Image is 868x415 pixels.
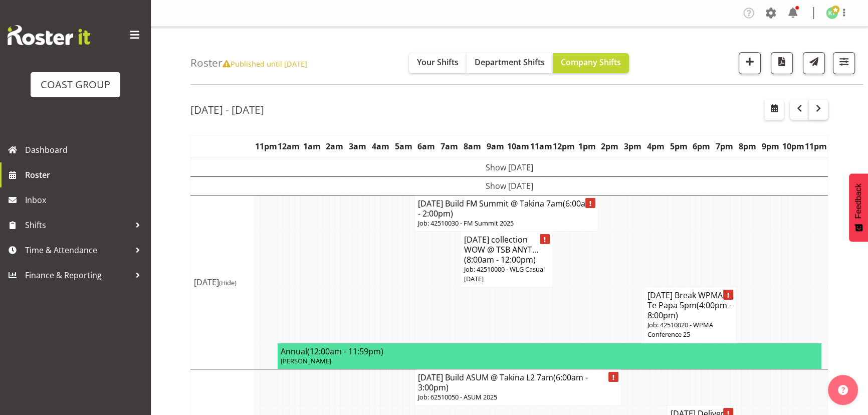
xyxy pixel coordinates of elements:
p: Job: 42510030 - FM Summit 2025 [418,219,595,228]
span: Feedback [854,183,863,219]
th: 11am [530,135,553,158]
span: Published until [DATE] [223,59,307,69]
button: Department Shifts [467,53,553,73]
th: 7pm [713,135,736,158]
span: Finance & Reporting [25,268,130,283]
div: COAST GROUP [41,77,110,92]
th: 3am [346,135,369,158]
button: Send a list of all shifts for the selected filtered period to all rostered employees. [803,52,825,74]
h4: Annual [281,346,819,356]
span: Department Shifts [475,57,545,68]
th: 8pm [736,135,759,158]
th: 12pm [552,135,575,158]
h4: [DATE] Build FM Summit @ Takina 7am [418,198,595,219]
td: Show [DATE] [191,176,828,195]
span: (6:00am - 2:00pm) [418,198,593,219]
span: Inbox [25,192,145,207]
span: Your Shifts [417,57,459,68]
button: Your Shifts [409,53,467,73]
th: 9pm [759,135,782,158]
th: 6pm [690,135,713,158]
th: 5pm [667,135,690,158]
th: 4pm [644,135,667,158]
th: 2am [323,135,346,158]
th: 1pm [575,135,598,158]
th: 7am [438,135,461,158]
th: 5am [392,135,415,158]
th: 1am [300,135,323,158]
img: Rosterit website logo [8,25,90,45]
th: 2pm [598,135,621,158]
h2: [DATE] - [DATE] [190,103,264,116]
span: (4:00pm - 8:00pm) [647,300,732,321]
span: Shifts [25,218,130,233]
p: Job: 62510050 - ASUM 2025 [418,392,618,402]
span: (8:00am - 12:00pm) [464,254,536,265]
h4: [DATE] Build ASUM @ Takina L2 7am [418,372,618,392]
th: 3pm [621,135,644,158]
button: Download a PDF of the roster according to the set date range. [771,52,793,74]
h4: [DATE] collection WOW @ TSB ANYT... [464,235,549,265]
span: Dashboard [25,142,145,157]
td: Show [DATE] [191,158,828,177]
button: Filter Shifts [833,52,855,74]
td: [DATE] [191,195,255,369]
th: 11pm [805,135,828,158]
button: Select a specific date within the roster. [765,100,784,120]
img: help-xxl-2.png [838,385,848,395]
span: Company Shifts [561,57,621,68]
h4: Roster [190,57,307,69]
h4: [DATE] Break WPMA @ Te Papa 5pm [647,290,733,320]
th: 11pm [255,135,278,158]
th: 8am [461,135,484,158]
p: Job: 42510000 - WLG Casual [DATE] [464,265,549,284]
span: Time & Attendance [25,243,130,258]
span: (6:00am - 3:00pm) [418,372,588,393]
span: Roster [25,167,145,182]
span: [PERSON_NAME] [281,356,331,365]
button: Company Shifts [553,53,629,73]
img: kade-tiatia1141.jpg [826,7,838,19]
th: 6am [415,135,438,158]
p: Job: 42510020 - WPMA Conference 25 [647,320,733,339]
span: (Hide) [219,278,237,287]
th: 12am [277,135,300,158]
button: Add a new shift [739,52,761,74]
span: (12:00am - 11:59pm) [307,346,383,357]
th: 4am [369,135,392,158]
th: 10pm [782,135,805,158]
th: 9am [484,135,507,158]
button: Feedback - Show survey [849,173,868,242]
th: 10am [507,135,530,158]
